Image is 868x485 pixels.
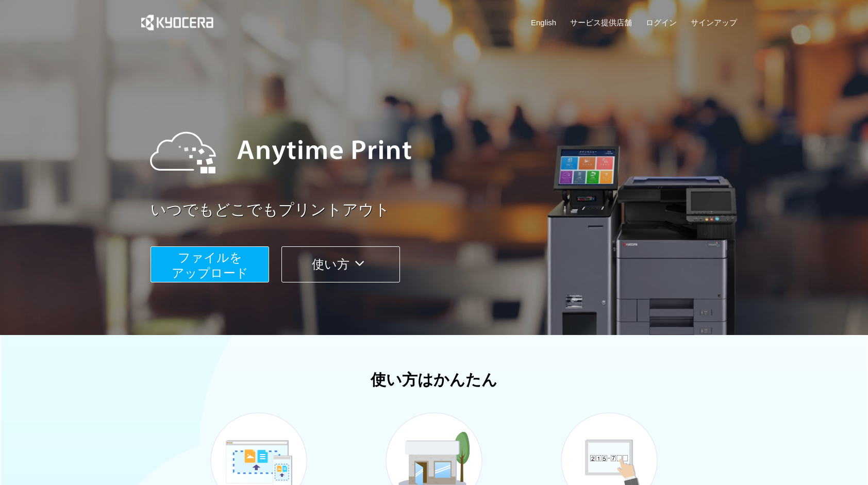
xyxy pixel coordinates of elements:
button: ファイルを​​アップロード [151,246,269,282]
button: 使い方 [281,246,400,282]
a: ログイン [646,17,677,28]
a: English [531,17,556,28]
a: サインアップ [691,17,737,28]
span: ファイルを ​​アップロード [172,250,248,280]
a: いつでもどこでもプリントアウト [151,199,743,221]
a: サービス提供店舗 [570,17,632,28]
